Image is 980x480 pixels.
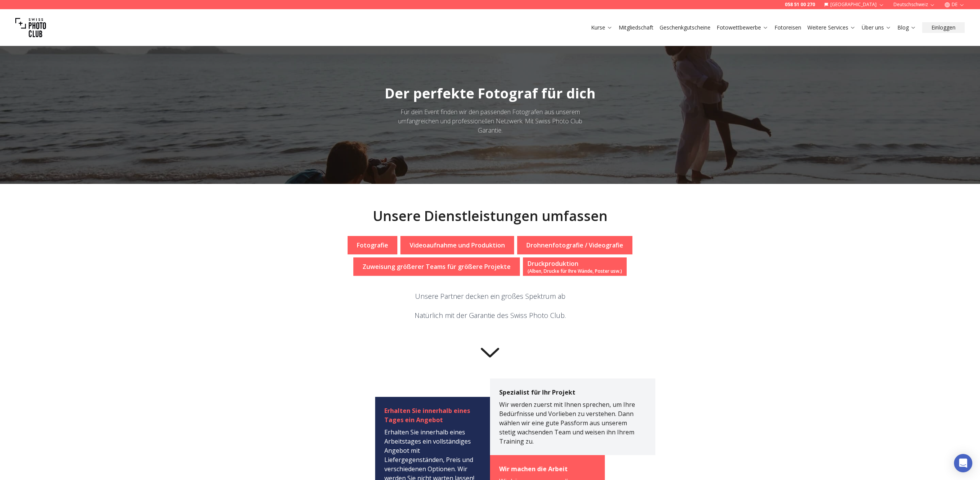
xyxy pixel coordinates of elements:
p: Videoaufnahme und Produktion [410,241,505,250]
p: Fotografie [357,241,388,250]
button: Fotowettbewerbe [714,22,771,33]
p: Unsere Partner decken ein großes Spektrum ab [415,291,566,301]
span: Der perfekte Fotograf für dich [385,84,596,103]
a: 058 51 00 270 [785,2,815,8]
button: Blog [894,22,919,33]
a: Kurse [591,24,612,31]
button: Fotoreisen [771,22,804,33]
p: Zuweisung größerer Teams für größere Projekte [363,262,511,271]
button: Einloggen [922,22,965,33]
button: Mitgliedschaft [616,22,657,33]
p: Natürlich mit der Garantie des Swiss Photo Club. [415,310,566,321]
button: Geschenkgutscheine [657,22,714,33]
a: Geschenkgutscheine [660,24,710,31]
p: Wir machen die Arbeit [499,464,596,477]
a: Fotowettbewerbe [717,24,768,31]
p: Erhalten Sie innerhalb eines Tages ein Angebot [384,406,481,428]
p: Drohnenfotografie / Videografie [526,241,623,250]
span: (Alben, Drucke für Ihre Wände, Poster usw.) [528,268,622,274]
div: Open Intercom Messenger [954,454,972,472]
a: Über uns [862,24,891,31]
a: Weitere Services [807,24,856,31]
a: Mitgliedschaft [619,24,653,31]
h2: Unsere Dienstleistungen umfassen [373,208,608,224]
div: Druckproduktion [528,259,622,268]
button: Kurse [588,22,616,33]
button: Weitere Services [804,22,859,33]
a: Fotoreisen [774,24,801,31]
img: Swiss photo club [15,12,46,43]
span: Wir werden zuerst mit Ihnen sprechen, um Ihre Bedürfnisse und Vorlieben zu verstehen. Dann wählen... [499,400,635,446]
button: Über uns [859,22,894,33]
a: Blog [897,24,916,31]
span: Für dein Event finden wir den passenden Fotografen aus unserem umfangreichen und professionellen ... [398,108,582,134]
p: Spezialist für Ihr Projekt [499,388,637,400]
